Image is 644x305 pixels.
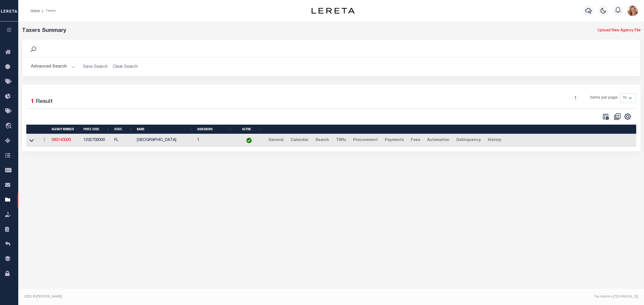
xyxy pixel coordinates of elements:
div: 2025 © [PERSON_NAME]. [20,294,331,299]
th: Payee Code: activate to sort column ascending [81,125,112,134]
a: Upload New Agency File [598,28,641,34]
i: travel_explore [5,123,14,130]
td: 1202700000 [81,134,112,147]
button: Advanced Search [31,62,75,72]
a: Search [313,136,331,145]
th: &nbsp; [264,125,636,134]
th: Active: activate to sort column ascending [234,125,264,134]
div: Taxers Summary [22,27,484,35]
td: FL [112,134,135,147]
a: General [266,136,286,145]
a: 090140000 [52,138,71,142]
a: Delinquency [454,136,483,145]
th: Agency Number: activate to sort column ascending [49,125,81,134]
span: 1 [31,99,34,105]
a: Home [31,9,40,12]
span: Items per page [590,95,617,101]
a: 1 [573,95,579,101]
img: check-icon-green.svg [246,138,252,143]
td: 1 [195,134,234,147]
a: Calendar [288,136,311,145]
img: logo-dark.svg [312,8,354,14]
label: Result [36,98,53,106]
a: Procurement [351,136,380,145]
a: Payments [382,136,406,145]
a: TBRs [334,136,349,145]
div: Tax Admin v.[TECHNICAL_ID] [335,294,638,299]
td: [GEOGRAPHIC_DATA] [135,134,195,147]
a: History [485,136,504,145]
a: Fees [408,136,423,145]
li: Taxers [40,8,56,13]
th: State: activate to sort column ascending [112,125,135,134]
th: Assessors: activate to sort column ascending [195,125,234,134]
a: Automation [425,136,452,145]
th: Name: activate to sort column ascending [135,125,195,134]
